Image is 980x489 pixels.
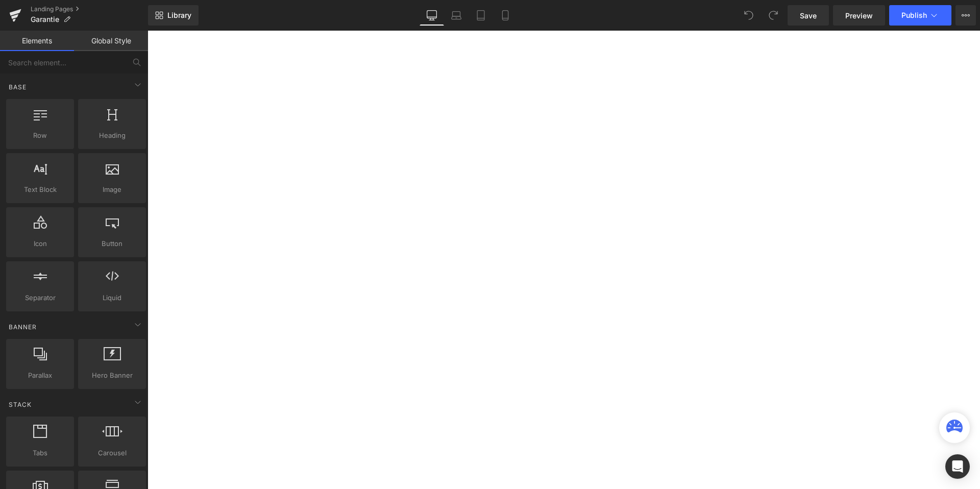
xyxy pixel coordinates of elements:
span: Separator [9,292,71,303]
span: Heading [81,130,143,141]
span: Liquid [81,292,143,303]
a: Desktop [420,5,444,26]
span: Preview [845,10,873,21]
a: Tablet [469,5,493,26]
span: Icon [9,238,71,249]
span: Text Block [9,184,71,195]
span: Stack [8,400,33,409]
span: Parallax [9,370,71,381]
span: Row [9,130,71,141]
span: Tabs [9,448,71,458]
span: Carousel [81,448,143,458]
a: Landing Pages [31,5,148,13]
button: Publish [889,5,951,26]
span: Image [81,184,143,195]
a: Preview [833,5,885,26]
div: Open Intercom Messenger [945,454,970,479]
button: Redo [763,5,783,26]
span: Base [8,82,28,92]
span: Garantie [31,15,59,23]
a: Mobile [493,5,518,26]
span: Save [800,10,817,21]
button: More [955,5,976,26]
span: Publish [901,11,927,19]
button: Undo [739,5,759,26]
a: New Library [148,5,199,26]
span: Library [167,11,191,20]
span: Hero Banner [81,370,143,381]
span: Banner [8,322,38,332]
a: Laptop [444,5,469,26]
a: Global Style [74,31,148,51]
span: Button [81,238,143,249]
